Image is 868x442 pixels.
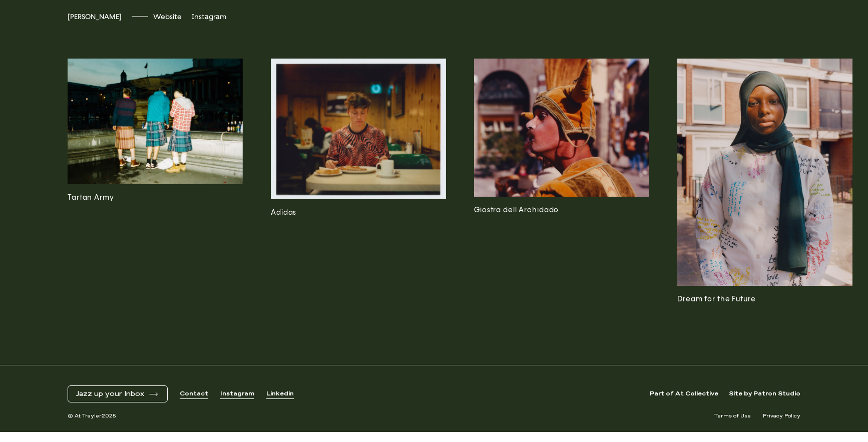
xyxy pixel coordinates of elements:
h3: Giostra dell Archidado [474,205,649,216]
h3: Tartan Army [68,192,243,203]
a: Site by Patron Studio [729,390,800,398]
button: Jazz up your Inbox [76,390,159,398]
a: Tartan Army [68,59,243,305]
h3: Adidas [271,207,446,218]
span: Jazz up your Inbox [76,390,144,398]
a: Privacy Policy [763,412,800,420]
span: Website [153,13,182,21]
h3: Dream for the Future [677,294,852,305]
a: Adidas [271,59,446,305]
a: Contact [180,390,208,398]
a: Linkedin [266,390,294,398]
a: Terms of Use [714,412,751,420]
span: [PERSON_NAME] [68,13,122,21]
a: Part of At Collective [650,390,718,398]
span: Instagram [192,13,226,21]
a: Website[DOMAIN_NAME] [153,13,182,21]
a: Dream for the Future [677,59,852,305]
a: Giostra dell Archidado [474,59,649,305]
a: Instagram [220,390,254,398]
a: Instagrampeterfranklynbanks [192,13,226,21]
span: © At Trayler 2025 [68,412,116,420]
